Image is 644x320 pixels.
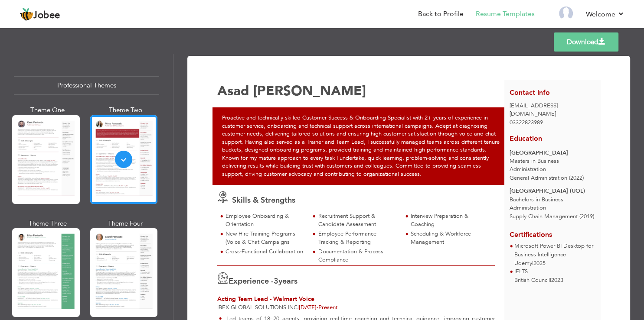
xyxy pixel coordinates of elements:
[550,276,551,284] span: |
[212,107,510,185] div: Proactive and technically skilled Customer Success & Onboarding Specialist with 2+ years of exper...
[217,82,249,100] span: Asad
[532,259,533,267] span: |
[297,304,299,311] span: |
[579,213,594,220] span: (2019)
[411,230,490,246] div: Scheduling & Workforce Management
[510,102,558,118] span: [EMAIL_ADDRESS][DOMAIN_NAME]
[317,304,318,311] span: -
[229,276,274,287] span: Experience -
[514,242,593,259] span: Microsoft Power BI Desktop for Business Intelligence
[20,7,33,21] img: jobee.io
[510,187,595,195] div: [GEOGRAPHIC_DATA] (UOL)
[92,219,160,228] div: Theme Four
[253,82,366,100] span: [PERSON_NAME]
[510,157,559,173] span: Masters in Business Administration
[554,32,618,52] a: Download
[510,134,542,143] span: Education
[318,212,398,228] div: Recruitment Support & Candidate Assessment
[20,7,60,21] a: Jobee
[510,174,567,182] span: General Administration
[510,213,578,220] span: Supply Chain Management
[274,276,278,287] span: 3
[559,6,573,20] img: Profile Img
[569,174,584,182] span: (2022)
[514,268,528,275] span: IELTS
[418,9,464,19] a: Back to Profile
[299,304,318,311] span: [DATE]
[514,276,563,285] p: British Council 2023
[217,295,314,303] span: Acting Team Lead - Walmart Voice
[510,88,550,97] span: Contact Info
[226,248,305,256] div: Cross-Functional Collaboration
[226,212,305,228] div: Employee Onboarding & Orientation
[92,106,160,115] div: Theme Two
[510,196,563,212] span: Bachelors in Business Administration
[514,259,595,268] p: Udemy 2025
[217,304,297,311] span: Ibex Global Solutions Inc
[510,119,543,126] span: 03322823989
[299,304,338,311] span: Present
[274,276,297,287] label: years
[586,9,624,19] a: Welcome
[33,11,60,20] span: Jobee
[232,195,295,206] span: Skills & Strengths
[510,223,552,240] span: Certifications
[318,230,398,246] div: Employee Performance Tracking & Reporting
[226,230,305,246] div: New Hire Training Programs (Voice & Chat Campaigns
[14,76,159,95] div: Professional Themes
[476,9,535,19] a: Resume Templates
[14,106,82,115] div: Theme One
[14,219,82,228] div: Theme Three
[510,149,595,157] div: [GEOGRAPHIC_DATA]
[411,212,490,228] div: Interview Preparation & Coaching
[318,248,398,264] div: Documentation & Process Compliance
